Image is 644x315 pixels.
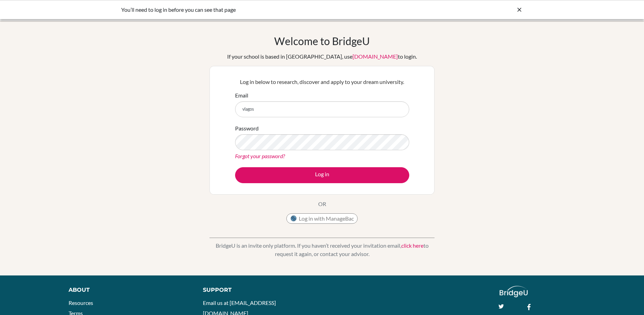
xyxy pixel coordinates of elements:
[318,200,326,208] p: OR
[235,153,285,159] a: Forgot your password?
[69,299,93,306] a: Resources
[235,124,259,133] label: Password
[69,286,188,294] div: About
[274,35,370,47] h1: Welcome to BridgeU
[286,213,358,224] button: Log in with ManageBac
[227,52,417,61] div: If your school is based in [GEOGRAPHIC_DATA], use to login.
[121,6,419,14] div: You’ll need to log in before you can see that page
[235,91,248,100] label: Email
[235,78,409,86] p: Log in below to research, discover and apply to your dream university.
[235,167,409,183] button: Log in
[500,286,528,297] img: logo_white@2x-f4f0deed5e89b7ecb1c2cc34c3e3d731f90f0f143d5ea2071677605dd97b5244.png
[352,53,398,60] a: [DOMAIN_NAME]
[401,242,423,249] a: click here
[203,286,314,294] div: Support
[209,241,435,258] p: BridgeU is an invite only platform. If you haven’t received your invitation email, to request it ...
